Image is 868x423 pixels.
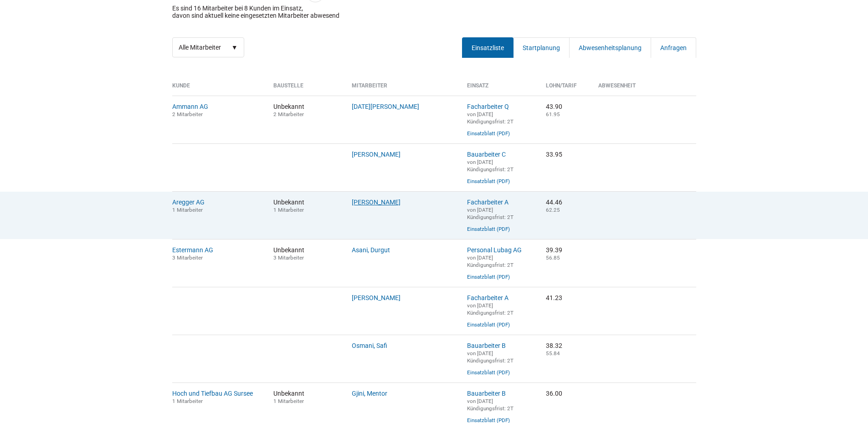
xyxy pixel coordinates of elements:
small: 3 Mitarbeiter [172,255,203,261]
a: Aregger AG [172,199,205,206]
a: Einsatzblatt (PDF) [467,130,510,137]
th: Abwesenheit [591,82,696,96]
nobr: 43.90 [546,103,562,110]
th: Mitarbeiter [345,82,460,96]
p: Es sind 16 Mitarbeiter bei 8 Kunden im Einsatz, davon sind aktuell keine eingesetzten Mitarbeiter... [172,5,339,19]
small: von [DATE] Kündigungsfrist: 2T [467,207,514,220]
small: 2 Mitarbeiter [172,111,203,117]
a: [PERSON_NAME] [352,151,401,158]
span: Unbekannt [273,199,339,213]
nobr: 39.39 [546,246,562,254]
small: 61.95 [546,111,560,117]
small: 1 Mitarbeiter [172,398,203,404]
span: Unbekannt [273,246,339,261]
th: Einsatz [460,82,539,96]
a: Gjini, Mentor [352,390,387,397]
span: Unbekannt [273,103,339,117]
small: von [DATE] Kündigungsfrist: 2T [467,398,514,412]
a: Osmani, Safi [352,342,387,349]
a: [PERSON_NAME] [352,294,401,301]
th: Baustelle [267,82,345,96]
small: von [DATE] Kündigungsfrist: 2T [467,302,514,316]
nobr: 41.23 [546,294,562,301]
a: Ammann AG [172,103,208,110]
a: Anfragen [651,37,696,58]
a: [DATE][PERSON_NAME] [352,103,419,110]
a: Asani, Durgut [352,246,390,254]
small: 56.85 [546,255,560,261]
a: Einsatzblatt (PDF) [467,369,510,376]
a: Einsatzblatt (PDF) [467,226,510,232]
small: 1 Mitarbeiter [172,207,203,213]
a: Facharbeiter A [467,294,508,301]
th: Kunde [172,82,267,96]
a: Hoch und Tiefbau AG Sursee [172,390,253,397]
a: Facharbeiter A [467,199,508,206]
small: 2 Mitarbeiter [273,111,304,117]
nobr: 33.95 [546,151,562,158]
span: Unbekannt [273,390,339,404]
a: Einsatzblatt (PDF) [467,178,510,184]
nobr: 36.00 [546,390,562,397]
a: Einsatzliste [462,37,514,58]
a: Bauarbeiter C [467,151,506,158]
th: Lohn/Tarif [539,82,591,96]
small: von [DATE] Kündigungsfrist: 2T [467,350,514,364]
small: 1 Mitarbeiter [273,398,304,404]
nobr: 38.32 [546,342,562,349]
nobr: 44.46 [546,199,562,206]
a: Startplanung [513,37,570,58]
small: von [DATE] Kündigungsfrist: 2T [467,159,514,173]
a: Facharbeiter Q [467,103,509,110]
a: Einsatzblatt (PDF) [467,321,510,328]
small: 55.84 [546,350,560,357]
a: Bauarbeiter B [467,342,506,349]
small: 3 Mitarbeiter [273,255,304,261]
small: 62.25 [546,207,560,213]
small: von [DATE] Kündigungsfrist: 2T [467,255,514,268]
a: Estermann AG [172,246,213,254]
small: von [DATE] Kündigungsfrist: 2T [467,111,514,125]
a: Abwesenheitsplanung [569,37,651,58]
a: Bauarbeiter B [467,390,506,397]
small: 1 Mitarbeiter [273,207,304,213]
a: Einsatzblatt (PDF) [467,274,510,280]
a: Personal Lubag AG [467,246,522,254]
a: [PERSON_NAME] [352,199,401,206]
